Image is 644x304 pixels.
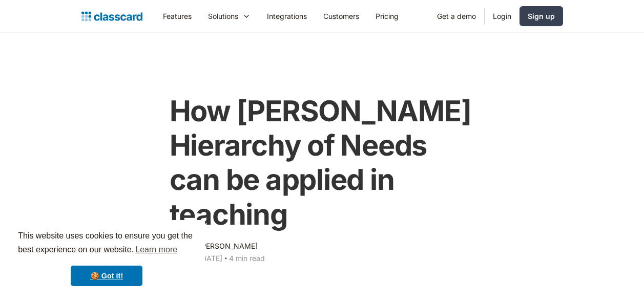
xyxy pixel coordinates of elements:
[8,220,205,296] div: cookieconsent
[222,252,229,267] div: ‧
[71,266,142,286] a: dismiss cookie message
[81,9,142,24] a: home
[155,5,200,28] a: Features
[18,230,195,257] span: This website uses cookies to ensure you get the best experience on our website.
[367,5,407,28] a: Pricing
[315,5,367,28] a: Customers
[199,252,222,265] div: [DATE]
[485,5,520,28] a: Login
[200,5,259,28] div: Solutions
[520,6,563,26] a: Sign up
[429,5,484,28] a: Get a demo
[208,11,238,21] div: Solutions
[528,11,555,21] div: Sign up
[170,94,475,232] h1: How [PERSON_NAME] Hierarchy of Needs can be applied in teaching
[199,240,258,252] div: [PERSON_NAME]
[134,242,179,257] a: learn more about cookies
[229,252,265,265] div: 4 min read
[259,5,315,28] a: Integrations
